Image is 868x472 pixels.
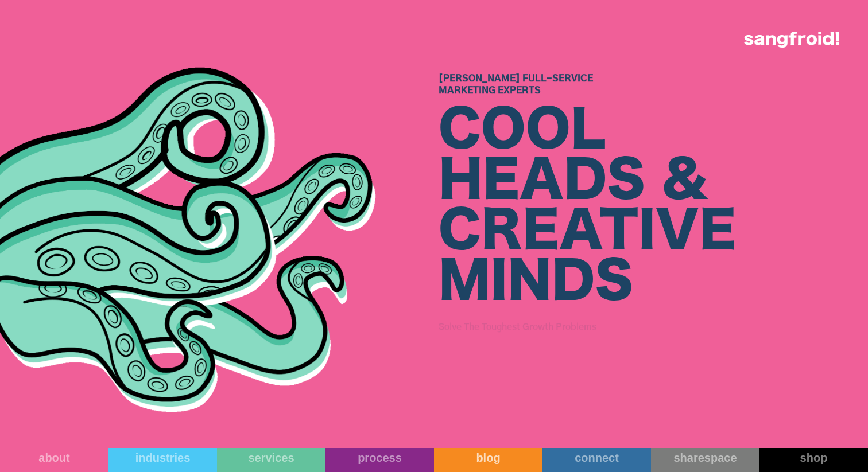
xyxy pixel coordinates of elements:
img: logo [744,32,839,48]
h1: [PERSON_NAME] Full-Service Marketing Experts [439,73,868,97]
div: sharespace [651,451,759,465]
a: shop [759,448,868,472]
h3: Solve The Toughest Growth Problems [439,318,868,335]
div: blog [434,451,542,465]
div: COOL HEADS & CREATIVE MINDS [439,106,868,308]
div: shop [759,451,868,465]
a: process [325,448,434,472]
div: services [217,451,325,465]
div: connect [542,451,651,465]
a: services [217,448,325,472]
a: industries [108,448,217,472]
div: process [325,451,434,465]
a: sharespace [651,448,759,472]
div: industries [108,451,217,465]
a: connect [542,448,651,472]
a: blog [434,448,542,472]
